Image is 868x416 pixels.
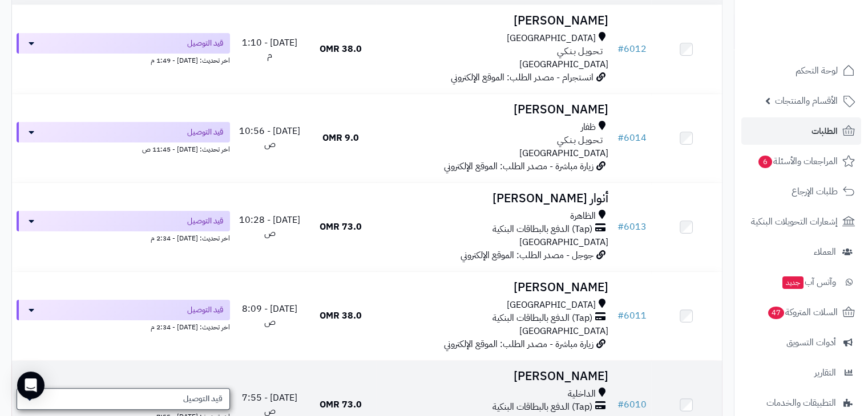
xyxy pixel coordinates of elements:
span: 73.0 OMR [320,398,362,411]
span: زيارة مباشرة - مصدر الطلب: الموقع الإلكتروني [444,160,594,173]
span: قيد التوصيل [187,215,223,227]
span: # [617,131,624,145]
span: جديد [782,276,804,289]
span: [DATE] - 10:56 ص [239,124,300,151]
a: #6010 [617,398,647,411]
span: قيد التوصيل [187,38,223,49]
div: Open Intercom Messenger [17,372,45,399]
span: 38.0 OMR [320,309,362,323]
span: تـحـويـل بـنـكـي [557,134,603,147]
a: التقارير [741,359,861,386]
span: جوجل - مصدر الطلب: الموقع الإلكتروني [461,248,594,262]
span: أدوات التسويق [786,335,836,350]
span: [DATE] - 10:28 ص [239,213,300,240]
span: # [617,42,624,56]
a: الطلبات [741,117,861,145]
span: [GEOGRAPHIC_DATA] [507,32,596,45]
span: (Tap) الدفع بالبطاقات البنكية [492,312,592,325]
span: المراجعات والأسئلة [757,153,838,169]
span: تـحـويـل بـنـكـي [557,45,603,58]
span: # [617,309,624,323]
div: اخر تحديث: [DATE] - 1:49 م [17,54,230,66]
div: اخر تحديث: [DATE] - 2:34 م [17,231,230,243]
span: [DATE] - 1:10 م [242,36,297,63]
h3: [PERSON_NAME] [381,14,608,27]
a: وآتس آبجديد [741,268,861,296]
span: [GEOGRAPHIC_DATA] [519,235,608,249]
a: أدوات التسويق [741,329,861,356]
span: ظفار [581,121,596,134]
span: قيد التوصيل [187,304,223,316]
span: # [617,398,624,411]
span: 47 [768,306,785,320]
span: التقارير [814,365,836,381]
span: 38.0 OMR [320,42,362,56]
span: وآتس آب [781,274,836,290]
a: لوحة التحكم [741,57,861,84]
span: قيد التوصيل [187,127,223,138]
span: [GEOGRAPHIC_DATA] [507,299,596,312]
span: 6 [758,155,773,169]
span: [GEOGRAPHIC_DATA] [519,324,608,338]
span: (Tap) الدفع بالبطاقات البنكية [492,401,592,414]
span: لوحة التحكم [796,63,838,79]
a: السلات المتروكة47 [741,299,861,326]
span: [GEOGRAPHIC_DATA] [519,146,608,160]
a: إشعارات التحويلات البنكية [741,208,861,235]
a: #6013 [617,220,647,234]
a: #6014 [617,131,647,145]
span: طلبات الإرجاع [792,183,838,199]
h3: [PERSON_NAME] [381,370,608,383]
h3: [PERSON_NAME] [381,103,608,116]
a: طلبات الإرجاع [741,178,861,205]
span: [DATE] - 8:09 ص [242,302,297,329]
span: السلات المتروكة [767,304,838,320]
span: الطلبات [812,123,838,139]
h3: أنوار [PERSON_NAME] [381,192,608,205]
span: إشعارات التحويلات البنكية [751,214,838,230]
a: العملاء [741,238,861,266]
a: المراجعات والأسئلة6 [741,148,861,175]
span: قيد التوصيل [183,393,223,405]
div: اخر تحديث: [DATE] - 2:34 م [17,320,230,332]
img: logo-2.png [790,11,857,35]
span: 9.0 OMR [322,131,359,145]
span: الداخلية [568,388,596,401]
span: 73.0 OMR [320,220,362,234]
a: #6012 [617,42,647,56]
a: #6011 [617,309,647,323]
span: # [617,220,624,234]
span: زيارة مباشرة - مصدر الطلب: الموقع الإلكتروني [444,337,594,351]
span: التطبيقات والخدمات [766,395,836,411]
span: [GEOGRAPHIC_DATA] [519,58,608,71]
span: الأقسام والمنتجات [775,93,838,109]
h3: [PERSON_NAME] [381,281,608,294]
span: (Tap) الدفع بالبطاقات البنكية [492,223,592,236]
span: انستجرام - مصدر الطلب: الموقع الإلكتروني [451,71,594,84]
div: اخر تحديث: [DATE] - 11:45 ص [17,142,230,154]
span: الظاهرة [570,210,596,223]
span: العملاء [814,244,836,260]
